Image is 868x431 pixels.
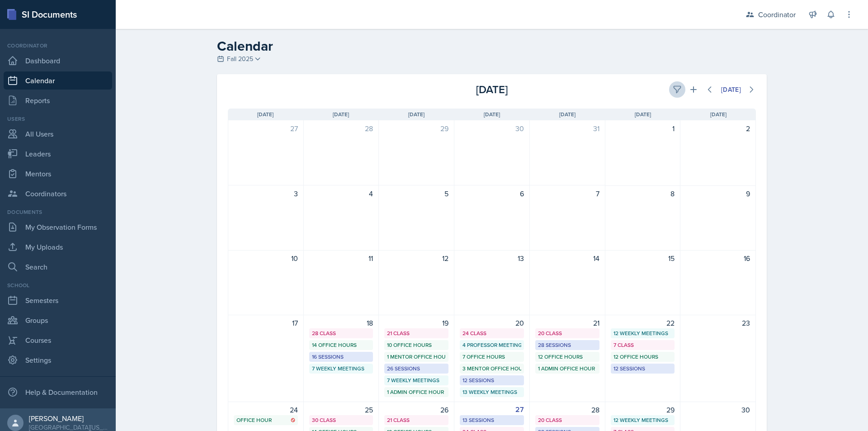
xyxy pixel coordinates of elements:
[460,123,524,134] div: 30
[538,416,597,424] div: 20 Class
[234,123,298,134] div: 27
[4,238,112,256] a: My Uploads
[611,253,675,264] div: 15
[4,115,112,123] div: Users
[462,341,521,349] div: 4 Professor Meetings
[384,404,448,415] div: 26
[460,253,524,264] div: 13
[611,404,675,415] div: 29
[538,341,597,349] div: 28 Sessions
[715,82,747,97] button: [DATE]
[758,9,796,20] div: Coordinator
[462,388,521,396] div: 13 Weekly Meetings
[613,353,672,361] div: 12 Office Hours
[387,329,446,337] div: 21 Class
[613,416,672,424] div: 12 Weekly Meetings
[234,317,298,328] div: 17
[384,253,448,264] div: 12
[408,110,425,118] span: [DATE]
[333,110,349,118] span: [DATE]
[4,165,112,183] a: Mentors
[613,341,672,349] div: 7 Class
[4,125,112,143] a: All Users
[710,110,726,118] span: [DATE]
[4,258,112,276] a: Search
[312,329,371,337] div: 28 Class
[611,123,675,134] div: 1
[462,329,521,337] div: 24 Class
[309,404,373,415] div: 25
[4,331,112,349] a: Courses
[4,52,112,70] a: Dashboard
[4,311,112,329] a: Groups
[686,123,750,134] div: 2
[4,91,112,109] a: Reports
[387,341,446,349] div: 10 Office Hours
[721,86,741,93] div: [DATE]
[384,123,448,134] div: 29
[384,317,448,328] div: 19
[227,54,253,64] span: Fall 2025
[309,123,373,134] div: 28
[686,317,750,328] div: 23
[404,81,580,98] div: [DATE]
[462,416,521,424] div: 13 Sessions
[460,188,524,199] div: 6
[4,208,112,216] div: Documents
[462,365,521,373] div: 3 Mentor Office Hours
[312,341,371,349] div: 14 Office Hours
[387,365,446,373] div: 26 Sessions
[387,416,446,424] div: 21 Class
[613,329,672,337] div: 12 Weekly Meetings
[462,353,521,361] div: 7 Office Hours
[257,110,274,118] span: [DATE]
[4,145,112,163] a: Leaders
[460,317,524,328] div: 20
[4,71,112,90] a: Calendar
[535,253,599,264] div: 14
[538,329,597,337] div: 20 Class
[4,185,112,203] a: Coordinators
[234,188,298,199] div: 3
[613,365,672,373] div: 12 Sessions
[4,42,112,50] div: Coordinator
[611,188,675,199] div: 8
[29,414,108,423] div: [PERSON_NAME]
[312,365,371,373] div: 7 Weekly Meetings
[4,281,112,289] div: School
[309,253,373,264] div: 11
[686,253,750,264] div: 16
[535,188,599,199] div: 7
[387,353,446,361] div: 1 Mentor Office Hour
[611,317,675,328] div: 22
[387,388,446,396] div: 1 Admin Office Hour
[462,376,521,384] div: 12 Sessions
[686,188,750,199] div: 9
[484,110,500,118] span: [DATE]
[535,404,599,415] div: 28
[312,416,371,424] div: 30 Class
[234,253,298,264] div: 10
[4,218,112,236] a: My Observation Forms
[309,317,373,328] div: 18
[384,188,448,199] div: 5
[4,351,112,369] a: Settings
[312,353,371,361] div: 16 Sessions
[535,317,599,328] div: 21
[538,365,597,373] div: 1 Admin Office Hour
[234,404,298,415] div: 24
[635,110,651,118] span: [DATE]
[236,416,295,424] div: Office Hour
[4,291,112,309] a: Semesters
[559,110,576,118] span: [DATE]
[387,376,446,384] div: 7 Weekly Meetings
[217,38,767,54] h2: Calendar
[538,353,597,361] div: 12 Office Hours
[4,383,112,401] div: Help & Documentation
[686,404,750,415] div: 30
[535,123,599,134] div: 31
[309,188,373,199] div: 4
[460,404,524,415] div: 27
